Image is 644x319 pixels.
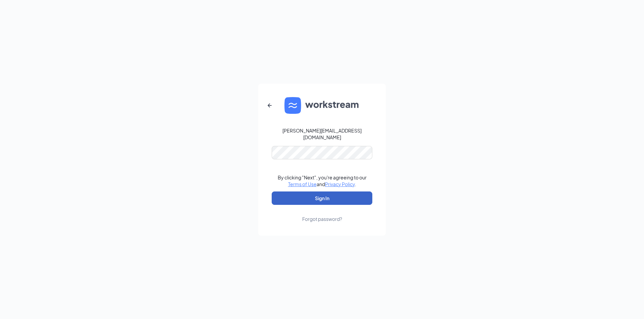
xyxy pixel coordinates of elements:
svg: ArrowLeftNew [266,101,274,109]
a: Forgot password? [302,205,342,222]
img: WS logo and Workstream text [284,97,360,114]
button: Sign In [272,191,372,205]
div: Forgot password? [302,216,342,222]
button: ArrowLeftNew [262,97,278,113]
div: [PERSON_NAME][EMAIL_ADDRESS][DOMAIN_NAME] [272,127,372,141]
a: Privacy Policy [325,181,355,187]
div: By clicking "Next", you're agreeing to our and . [278,174,367,187]
a: Terms of Use [288,181,317,187]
